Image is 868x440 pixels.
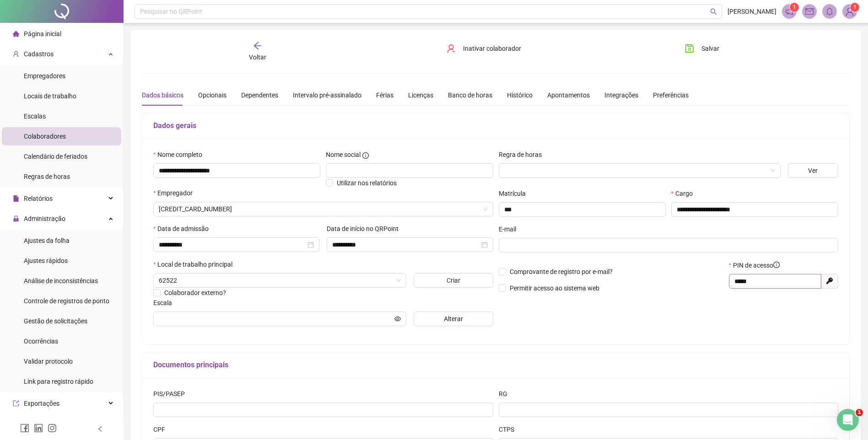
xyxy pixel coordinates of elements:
span: save [685,44,694,53]
span: arrow-left [253,41,262,50]
span: 62522 [159,274,401,287]
span: Voltar [249,54,266,61]
span: user-delete [447,44,456,53]
button: Salvar [678,41,726,56]
div: Intervalo pré-assinalado [293,90,361,100]
span: Controle de registros de ponto [24,297,109,305]
span: mail [805,7,814,16]
span: Inativar colaborador [463,43,521,54]
label: Escala [153,298,178,308]
span: 1 [853,4,857,11]
span: Permitir acesso ao sistema web [510,284,599,292]
span: info-circle [773,262,780,268]
span: Cadastros [24,50,54,58]
span: Comprovante de registro por e-mail? [510,268,613,275]
span: Regras de horas [24,173,70,180]
label: Regra de horas [499,150,548,160]
span: export [13,400,19,407]
label: Data de admissão [153,224,215,234]
span: Nome social [326,150,361,160]
div: Histórico [507,90,533,100]
span: Alterar [444,314,463,324]
label: E-mail [499,224,522,234]
div: Dados básicos [142,90,183,100]
span: home [13,31,19,37]
span: eye [394,316,401,322]
label: Empregador [153,188,199,198]
div: Banco de horas [448,90,492,100]
label: RG [499,389,513,399]
span: search [710,8,717,15]
span: left [97,426,103,432]
sup: 1 [790,3,799,12]
span: PIN de acesso [733,260,780,270]
img: 89982 [843,5,857,18]
label: Data de início no QRPoint [327,224,404,234]
span: Ocorrências [24,338,58,345]
span: Colaboradores [24,133,66,140]
div: Integrações [604,90,638,100]
span: facebook [20,424,29,433]
span: Página inicial [24,30,61,38]
div: Licenças [408,90,433,100]
span: 1 [856,409,863,416]
div: Opcionais [198,90,226,100]
iframe: Intercom live chat [837,409,859,431]
span: Relatórios [24,195,53,202]
label: Matrícula [499,188,532,199]
label: CPF [153,424,171,435]
span: Empregadores [24,72,65,80]
span: Exportações [24,400,59,407]
span: [PERSON_NAME] [728,6,776,16]
span: Criar [447,275,460,285]
span: Salvar [701,43,719,54]
button: Inativar colaborador [440,41,528,56]
span: Validar protocolo [24,358,73,365]
span: Colaborador externo? [164,289,226,296]
span: Gestão de solicitações [24,317,87,325]
sup: Atualize o seu contato no menu Meus Dados [850,3,859,12]
label: Local de trabalho principal [153,259,238,269]
button: Criar [414,273,493,288]
span: instagram [48,424,57,433]
span: Link para registro rápido [24,378,93,385]
span: Ajustes da folha [24,237,70,244]
h5: Documentos principais [153,360,838,370]
div: Férias [376,90,394,100]
label: CTPS [499,424,520,435]
label: Nome completo [153,150,208,160]
div: Dependentes [241,90,278,100]
span: Escalas [24,113,46,120]
span: lock [13,215,19,222]
span: 2552534532960255 [159,202,488,216]
span: linkedin [34,424,43,433]
span: Análise de inconsistências [24,277,98,284]
span: 1 [793,4,796,11]
span: Locais de trabalho [24,92,76,100]
span: file [13,195,19,202]
span: info-circle [362,152,369,159]
button: Ver [788,163,838,178]
span: Ajustes rápidos [24,257,68,264]
h5: Dados gerais [153,120,838,131]
span: bell [825,7,834,16]
span: Utilizar nos relatórios [337,179,397,187]
div: Apontamentos [547,90,590,100]
span: Calendário de feriados [24,153,87,160]
button: Alterar [414,311,493,326]
label: PIS/PASEP [153,389,191,399]
span: user-add [13,51,19,57]
span: Administração [24,215,65,222]
div: Preferências [653,90,689,100]
label: Cargo [671,188,699,199]
span: Ver [808,166,818,176]
span: notification [785,7,793,16]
